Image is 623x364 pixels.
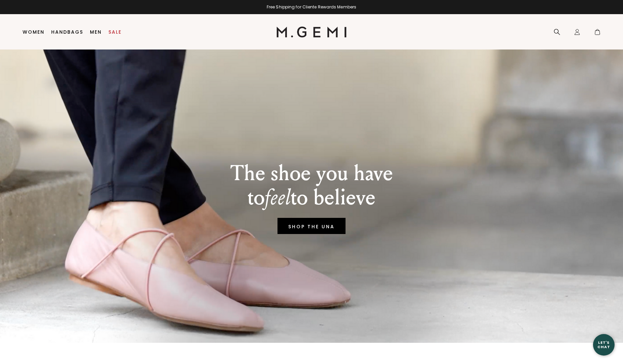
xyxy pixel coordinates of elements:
[23,29,44,35] a: Women
[230,186,393,210] p: to to believe
[90,29,102,35] a: Men
[230,161,393,186] p: The shoe you have
[593,340,615,349] div: Let's Chat
[51,29,83,35] a: Handbags
[108,29,122,35] a: Sale
[265,185,291,210] em: feel
[276,27,347,37] img: M.Gemi
[277,218,346,234] a: SHOP THE UNA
